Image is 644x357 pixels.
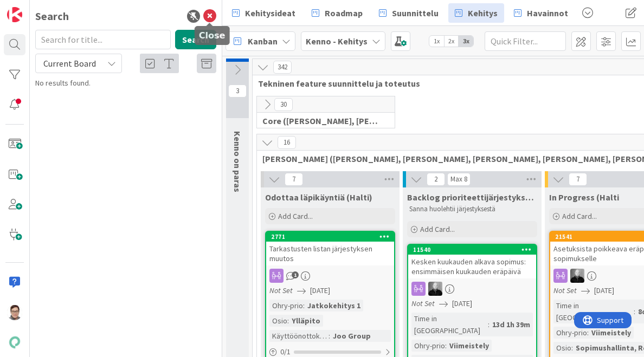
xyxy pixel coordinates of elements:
[35,30,171,49] input: Search for title...
[289,315,323,327] div: Ylläpito
[448,3,504,23] a: Kehitys
[292,271,299,278] span: 1
[303,300,305,311] span: :
[447,340,492,352] div: Viimeistely
[7,335,22,350] img: avatar
[269,315,287,327] div: Osio
[527,7,568,20] span: Havainnot
[175,30,216,49] button: Search
[262,115,381,126] span: Core (Pasi, Jussi, JaakkoHä, Jyri, Leo, MikkoK, Väinö, MattiH)
[278,211,313,221] span: Add Card...
[274,98,293,111] span: 30
[553,342,571,354] div: Osio
[325,7,363,20] span: Roadmap
[269,330,329,342] div: Käyttöönottokriittisyys
[411,340,445,352] div: Ohry-prio
[199,30,226,41] h5: Close
[570,269,584,283] img: MV
[569,173,587,186] span: 7
[468,7,498,20] span: Kehitys
[269,285,293,295] i: Not Set
[571,342,573,354] span: :
[587,327,589,339] span: :
[329,330,330,342] span: :
[287,315,289,327] span: :
[392,7,439,20] span: Suunnittelu
[444,36,459,47] span: 2x
[269,300,303,311] div: Ohry-prio
[411,313,488,336] div: Time in [GEOGRAPHIC_DATA]
[273,61,292,74] span: 342
[266,232,394,265] div: 2771Tarkastusten listan järjestyksen muutos
[450,177,467,182] div: Max 8
[553,327,587,339] div: Ohry-prio
[553,285,577,295] i: Not Set
[266,232,394,242] div: 2771
[310,285,330,296] span: [DATE]
[485,31,566,51] input: Quick Filter...
[408,245,536,278] div: 11540Kesken kuukauden alkava sopimus: ensimmäisen kuukauden eräpäivä
[411,298,435,308] i: Not Set
[428,282,442,296] img: MV
[420,224,455,234] span: Add Card...
[408,255,536,278] div: Kesken kuukauden alkava sopimus: ensimmäisen kuukauden eräpäivä
[266,242,394,265] div: Tarkastusten listan järjestyksen muutos
[248,35,278,48] span: Kanban
[413,246,536,254] div: 11540
[278,136,296,149] span: 16
[23,2,49,15] span: Support
[407,192,537,203] span: Backlog prioriteettijärjestyksessä (Halti)
[305,300,363,311] div: Jatkokehitys 1
[232,131,243,192] span: Kenno on paras
[330,330,373,342] div: Joo Group
[372,3,445,23] a: Suunnittelu
[408,282,536,296] div: MV
[228,85,247,98] span: 3
[306,36,368,47] b: Kenno - Kehitys
[459,36,473,47] span: 3x
[589,327,634,339] div: Viimeistely
[490,319,533,330] div: 13d 1h 39m
[594,285,614,296] span: [DATE]
[7,7,22,22] img: Visit kanbanzone.com
[429,36,444,47] span: 1x
[549,192,619,203] span: In Progress (Halti
[35,8,69,24] div: Search
[305,3,369,23] a: Roadmap
[408,245,536,255] div: 11540
[553,300,634,323] div: Time in [GEOGRAPHIC_DATA]
[452,298,472,309] span: [DATE]
[35,77,216,89] div: No results found.
[427,173,445,186] span: 2
[488,319,490,330] span: :
[409,205,535,213] p: Sanna huolehtii järjestyksestä
[43,58,96,69] span: Current Board
[7,305,22,320] img: SM
[507,3,575,23] a: Havainnot
[245,7,295,20] span: Kehitysideat
[271,233,394,241] div: 2771
[265,192,372,203] span: Odottaa läpikäyntiä (Halti)
[226,3,302,23] a: Kehitysideat
[634,306,635,317] span: :
[285,173,303,186] span: 7
[562,211,597,221] span: Add Card...
[445,340,447,352] span: :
